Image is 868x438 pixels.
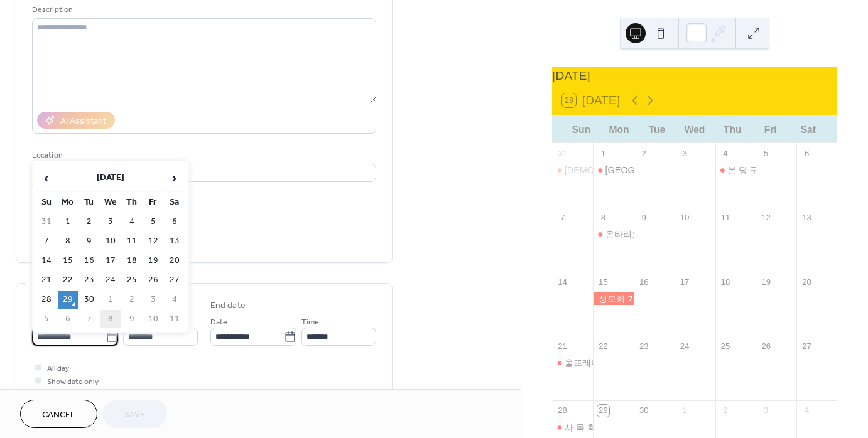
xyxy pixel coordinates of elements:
div: 27 [801,341,812,352]
td: 1 [100,291,121,309]
span: Time [301,316,319,329]
span: Cancel [42,409,75,422]
div: 15 [597,276,609,287]
div: 킹스턴 구역 야외미사 [593,164,634,176]
td: 5 [36,310,57,328]
td: 31 [36,213,57,231]
td: 4 [122,213,142,231]
div: 4 [720,147,731,159]
td: 2 [79,213,99,231]
div: 19 [761,276,772,287]
span: Show date only [47,375,99,388]
th: We [100,193,121,211]
td: 5 [143,213,163,231]
th: Th [122,193,142,211]
div: 8 [597,212,609,223]
td: 1 [58,213,78,231]
span: › [165,166,184,191]
td: 7 [36,232,57,250]
div: 1 [597,147,609,159]
div: 온타리오 한인 사제 회의 [593,228,634,240]
td: 24 [100,271,121,289]
div: 7 [556,212,568,223]
button: Cancel [20,400,97,428]
td: 4 [165,291,185,309]
div: Description [32,3,374,16]
div: 29 [597,405,609,416]
div: 26 [761,341,772,352]
td: 29 [58,291,78,309]
th: Tu [79,193,99,211]
div: Tue [638,116,676,143]
td: 14 [36,252,57,270]
td: 13 [165,232,185,250]
td: 10 [100,232,121,250]
div: 25 [720,341,731,352]
div: 울뜨레아 [552,356,593,369]
th: Su [36,193,57,211]
div: 20 [801,276,812,287]
td: 11 [122,232,142,250]
div: 24 [679,341,690,352]
span: ‹ [37,166,56,191]
div: 12 [761,212,772,223]
div: 2 [638,147,649,159]
td: 30 [79,291,99,309]
div: 사 목 회 [552,421,593,434]
td: 17 [100,252,121,270]
div: 3 [761,405,772,416]
td: 20 [165,252,185,270]
td: 16 [79,252,99,270]
div: Sat [789,116,827,143]
th: [DATE] [58,165,163,192]
td: 28 [36,291,57,309]
div: 23 [638,341,649,352]
td: 25 [122,271,142,289]
td: 19 [143,252,163,270]
div: 22 [597,341,609,352]
td: 18 [122,252,142,270]
td: 10 [143,310,163,328]
th: Fr [143,193,163,211]
td: 11 [165,310,185,328]
div: 사목회 [552,164,593,176]
div: 9 [638,212,649,223]
div: 21 [556,341,568,352]
div: 2 [720,405,731,416]
div: Location [32,149,374,162]
div: Fri [751,116,789,143]
div: 11 [720,212,731,223]
div: 본 당 구역 가정미사 [727,164,805,176]
td: 3 [143,291,163,309]
td: 7 [79,310,99,328]
td: 8 [100,310,121,328]
div: 18 [720,276,731,287]
div: 31 [556,147,568,159]
div: 13 [801,212,812,223]
td: 15 [58,252,78,270]
div: Mon [600,116,637,143]
div: 1 [679,405,690,416]
div: 본 당 구역 가정미사 [715,164,756,176]
span: Hide end time [47,388,95,402]
div: 3 [679,147,690,159]
td: 27 [165,271,185,289]
td: 9 [79,232,99,250]
th: Sa [165,193,185,211]
td: 2 [122,291,142,309]
td: 22 [58,271,78,289]
div: 4 [801,405,812,416]
td: 6 [165,213,185,231]
div: Thu [713,116,751,143]
div: [DATE] [552,67,837,85]
td: 3 [100,213,121,231]
div: [DEMOGRAPHIC_DATA] [565,164,666,176]
div: 사 목 회 [565,421,596,434]
div: 30 [638,405,649,416]
td: 23 [79,271,99,289]
div: 16 [638,276,649,287]
td: 9 [122,310,142,328]
div: 28 [556,405,568,416]
div: Wed [676,116,713,143]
